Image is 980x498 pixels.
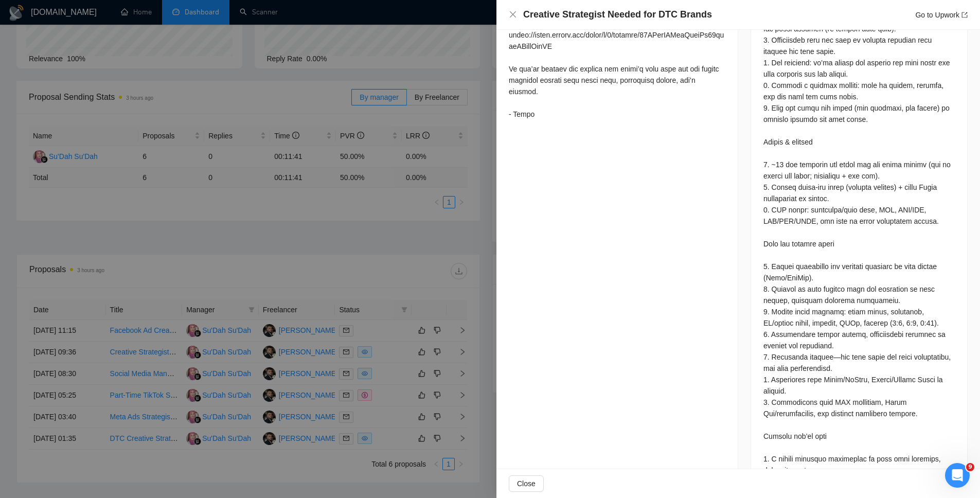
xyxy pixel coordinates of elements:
[945,463,970,488] iframe: Intercom live chat
[517,478,536,489] span: Close
[509,10,517,19] span: close
[915,11,968,19] a: Go to Upworkexport
[523,8,712,21] h4: Creative Strategist Needed for DTC Brands
[509,10,517,19] button: Close
[961,12,968,18] span: export
[966,463,974,471] span: 9
[509,475,544,492] button: Close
